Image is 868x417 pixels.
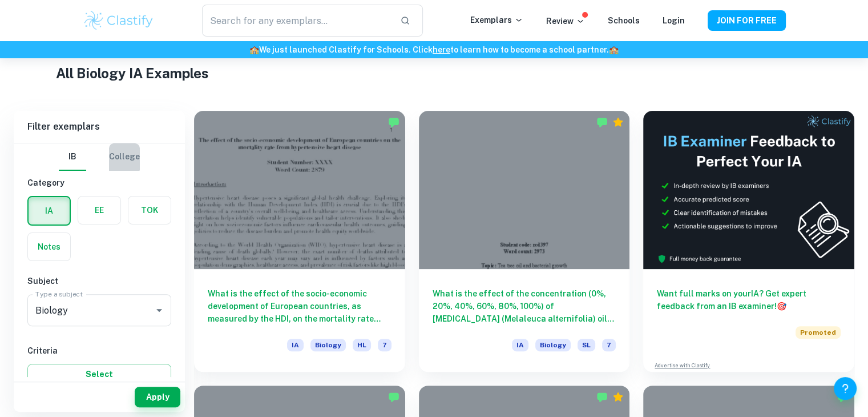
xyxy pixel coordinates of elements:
[78,197,120,224] button: EE
[249,45,259,54] span: 🏫
[135,387,180,407] button: Apply
[287,339,304,351] span: IA
[602,339,616,351] span: 7
[609,45,619,54] span: 🏫
[546,15,585,27] p: Review
[535,339,571,351] span: Biology
[433,45,450,54] a: here
[643,111,854,372] a: Want full marks on yourIA? Get expert feedback from an IB examiner!PromotedAdvertise with Clastify
[59,143,140,171] div: Filter type choice
[29,197,70,224] button: IA
[596,117,608,128] img: Marked
[83,9,155,32] img: Clastify logo
[2,43,866,56] h6: We just launched Clastify for Schools. Click to learn how to become a school partner.
[796,326,841,339] span: Promoted
[663,16,685,25] a: Login
[578,339,595,351] span: SL
[353,339,371,351] span: HL
[612,117,624,128] div: Premium
[708,10,786,31] button: JOIN FOR FREE
[59,143,86,171] button: IB
[388,117,399,128] img: Marked
[27,177,171,189] h6: Category
[151,302,167,318] button: Open
[378,339,391,351] span: 7
[202,5,390,37] input: Search for any exemplars...
[419,111,630,372] a: What is the effect of the concentration (0%, 20%, 40%, 60%, 80%, 100%) of [MEDICAL_DATA] (Melaleu...
[27,275,171,287] h6: Subject
[35,289,83,299] label: Type a subject
[834,377,857,400] button: Help and Feedback
[109,143,140,171] button: College
[655,362,710,370] a: Advertise with Clastify
[612,391,624,403] div: Premium
[608,16,640,25] a: Schools
[596,391,608,403] img: Marked
[194,111,405,372] a: What is the effect of the socio-economic development of European countries, as measured by the HD...
[433,287,616,325] h6: What is the effect of the concentration (0%, 20%, 40%, 60%, 80%, 100%) of [MEDICAL_DATA] (Melaleu...
[56,63,813,83] h1: All Biology IA Examples
[388,391,399,403] img: Marked
[14,111,185,143] h6: Filter exemplars
[777,302,786,311] span: 🎯
[128,197,171,224] button: TOK
[310,339,346,351] span: Biology
[27,344,171,357] h6: Criteria
[470,14,523,26] p: Exemplars
[28,233,70,260] button: Notes
[27,364,171,384] button: Select
[512,339,528,351] span: IA
[208,287,391,325] h6: What is the effect of the socio-economic development of European countries, as measured by the HD...
[643,111,854,269] img: Thumbnail
[657,287,841,312] h6: Want full marks on your IA ? Get expert feedback from an IB examiner!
